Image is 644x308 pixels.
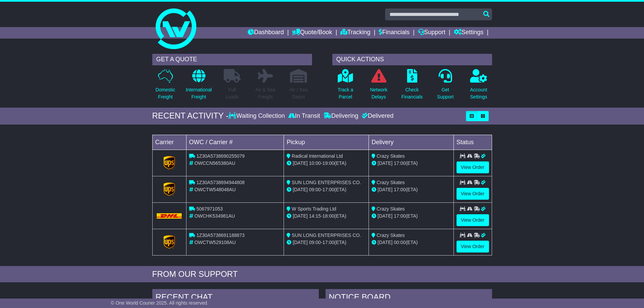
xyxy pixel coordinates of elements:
[394,240,406,245] span: 00:00
[293,160,308,166] span: [DATE]
[287,160,366,167] div: - (ETA)
[155,86,175,101] p: Domestic Freight
[337,69,354,104] a: Track aParcel
[323,213,334,219] span: 18:00
[163,182,175,196] img: GetCarrierServiceLogo
[394,160,406,166] span: 17:00
[372,239,451,246] div: (ETA)
[292,153,343,159] span: Radical International Ltd
[287,112,322,120] div: In Transit
[111,300,208,306] span: © One World Courier 2025. All rights reserved.
[377,153,405,159] span: Crazy Skates
[338,86,353,101] p: Track a Parcel
[152,135,186,150] td: Carrier
[360,112,394,120] div: Delivered
[186,135,284,150] td: OWC / Carrier #
[401,86,423,101] p: Check Financials
[377,206,405,212] span: Crazy Skates
[287,213,366,220] div: - (ETA)
[323,160,334,166] span: 19:00
[194,240,236,245] span: OWCTW529108AU
[457,161,489,173] a: View Order
[457,241,489,252] a: View Order
[394,187,406,192] span: 17:00
[163,235,175,249] img: GetCarrierServiceLogo
[377,180,405,185] span: Crazy Skates
[322,112,360,120] div: Delivering
[437,69,454,104] a: GetSupport
[292,27,332,39] a: Quote/Book
[372,160,451,167] div: (ETA)
[378,240,393,245] span: [DATE]
[292,206,336,212] span: W Sports Trading Ltd
[370,69,387,104] a: NetworkDelays
[326,289,492,307] div: NOTICE BOARD
[453,135,492,150] td: Status
[457,188,489,200] a: View Order
[284,135,369,150] td: Pickup
[292,233,361,238] span: SUN LONG ENTERPRISES CO.
[194,187,236,192] span: OWCTW548048AU
[152,289,319,307] div: RECENT CHAT
[309,160,321,166] span: 10:00
[196,180,244,185] span: 1Z30A5738694944808
[256,86,275,101] p: Air & Sea Freight
[370,86,387,101] p: Network Delays
[196,153,244,159] span: 1Z30A5738690255079
[194,160,235,166] span: OWCCN565380AU
[152,54,312,65] div: GET A QUOTE
[377,233,405,238] span: Crazy Skates
[378,160,393,166] span: [DATE]
[470,69,488,104] a: AccountSettings
[185,69,212,104] a: InternationalFreight
[293,240,308,245] span: [DATE]
[378,187,393,192] span: [DATE]
[152,111,229,121] div: RECENT ACTIVITY -
[196,233,244,238] span: 1Z30A5738691188873
[186,86,212,101] p: International Freight
[340,27,370,39] a: Tracking
[378,213,393,219] span: [DATE]
[290,86,308,101] p: Air / Sea Depot
[323,240,334,245] span: 17:00
[196,206,223,212] span: 5067971053
[309,187,321,192] span: 09:00
[163,156,175,170] img: GetCarrierServiceLogo
[379,27,409,39] a: Financials
[292,180,361,185] span: SUN LONG ENTERPRISES CO.
[293,213,308,219] span: [DATE]
[194,213,235,219] span: OWCHK534981AU
[394,213,406,219] span: 17:00
[454,27,484,39] a: Settings
[372,186,451,193] div: (ETA)
[293,187,308,192] span: [DATE]
[332,54,492,65] div: QUICK ACTIONS
[224,86,241,101] p: Full Loads
[457,214,489,226] a: View Order
[155,69,175,104] a: DomesticFreight
[287,186,366,193] div: - (ETA)
[228,112,286,120] div: Waiting Collection
[287,239,366,246] div: - (ETA)
[152,269,492,279] div: FROM OUR SUPPORT
[323,187,334,192] span: 17:00
[309,240,321,245] span: 09:00
[372,213,451,220] div: (ETA)
[401,69,423,104] a: CheckFinancials
[248,27,284,39] a: Dashboard
[437,86,453,101] p: Get Support
[309,213,321,219] span: 14:15
[418,27,445,39] a: Support
[157,213,182,219] img: DHL.png
[369,135,453,150] td: Delivery
[470,86,487,101] p: Account Settings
